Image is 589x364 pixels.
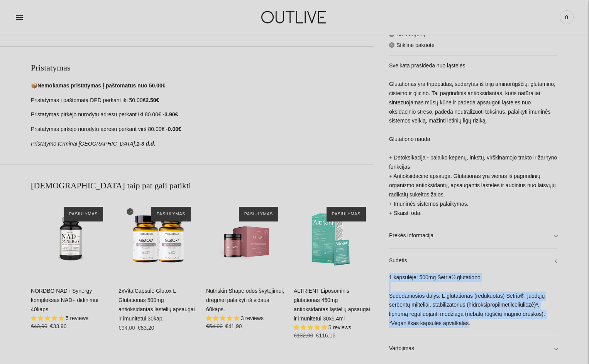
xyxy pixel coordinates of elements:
[31,315,66,321] span: 5.00 stars
[294,324,328,330] span: 5.00 stars
[31,96,374,105] p: Pristatymas į paštomatą DPD perkant iki 50.00€
[389,336,558,361] a: Vartojimas
[31,199,111,279] a: NORDBO NAD+ Synergy kompleksas NAD+ didinimui 40kaps
[31,288,98,312] a: NORDBO NAD+ Synergy kompleksas NAD+ didinimui 40kaps
[389,273,558,336] div: 1 kapsulėje: 500mg Setria® glutationo Sudedamosios dalys: L-glutationas (redukuotas) Setria®, juo...
[206,323,223,329] s: €54,00
[294,199,374,279] a: ALTRIENT Liposominis glutationas 450mg antioksidantas ląstelių apsaugai ir imunitetui 30x5.4ml
[50,323,67,329] span: €33,90
[66,315,88,321] span: 5 reviews
[164,111,178,117] strong: 3.90€
[31,180,374,191] h2: [DEMOGRAPHIC_DATA] taip pat gali patikti
[37,82,165,89] strong: Nemokamas pristatymas į paštomatus nuo 50.00€
[118,325,135,331] s: €94,00
[31,81,374,91] p: 📦
[118,288,195,322] a: 2xVitalCapsule Glutox L-Glutationas 500mg antioksidantas ląstelių apsaugai ir imunitetui 30kap.
[328,324,351,330] span: 5 reviews
[31,323,47,329] s: €43,90
[294,332,313,339] s: €132,00
[206,199,286,279] a: Nutriskin Shape odos švytėjimui, drėgmei palaikyti iš vidaus 60kaps.
[560,9,574,26] a: 0
[389,61,558,218] p: Sveikata prasideda nuo ląstelės Glutationas yra tripeptidas, sudarytas iš trijų aminorūgščių: glu...
[206,315,241,321] span: 5.00 stars
[316,332,336,339] span: €116,16
[389,223,558,248] a: Prekės informacija
[241,315,264,321] span: 3 reviews
[31,141,136,147] em: Pristatymo terminai [GEOGRAPHIC_DATA]:
[294,288,370,322] a: ALTRIENT Liposominis glutationas 450mg antioksidantas ląstelių apsaugai ir imunitetui 30x5.4ml
[31,62,374,74] h2: Pristatymas
[31,110,374,119] p: Pristatymas pirkėjo nurodytu adresu perkant iki 80.00€ -
[389,248,558,273] a: Sudėtis
[206,288,284,312] a: Nutriskin Shape odos švytėjimui, drėgmei palaikyti iš vidaus 60kaps.
[225,323,242,329] span: €41,90
[31,125,374,134] p: Pristatymas pirkėjo nurodytu adresu perkant virš 80.00€ -
[138,325,154,331] span: €83,20
[146,97,159,103] strong: 2.50€
[246,4,343,30] img: OUTLIVE
[118,199,198,279] a: 2xVitalCapsule Glutox L-Glutationas 500mg antioksidantas ląstelių apsaugai ir imunitetui 30kap.
[561,12,572,23] span: 0
[168,126,181,132] strong: 0.00€
[136,141,155,147] strong: 1-3 d.d.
